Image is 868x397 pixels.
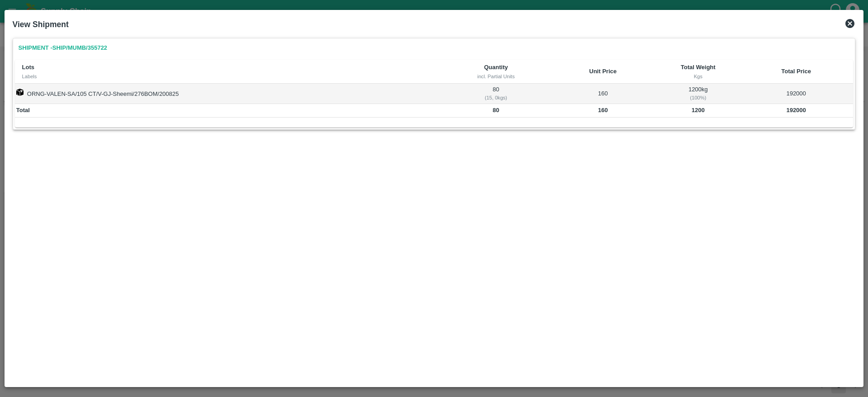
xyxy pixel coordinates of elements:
[692,107,705,113] b: 1200
[786,107,806,113] b: 192000
[589,68,617,75] b: Unit Price
[445,94,547,102] div: ( 15, 0 kgs)
[659,94,738,102] div: ( 100 %)
[443,84,549,104] td: 80
[15,84,443,104] td: ORNG-VALEN-SA/105 CT/V-GJ-Sheemi/276BOM/200825
[657,84,739,104] td: 1200 kg
[451,72,542,80] div: incl. Partial Units
[781,68,811,75] b: Total Price
[493,107,499,113] b: 80
[665,72,732,80] div: Kgs
[15,40,111,56] a: Shipment -SHIP/MUMB/355722
[22,72,436,80] div: Labels
[16,107,30,113] b: Total
[549,84,657,104] td: 160
[16,89,24,96] img: box
[739,84,854,104] td: 192000
[598,107,608,113] b: 160
[13,20,69,29] b: View Shipment
[484,64,508,71] b: Quantity
[681,64,716,71] b: Total Weight
[22,64,34,71] b: Lots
